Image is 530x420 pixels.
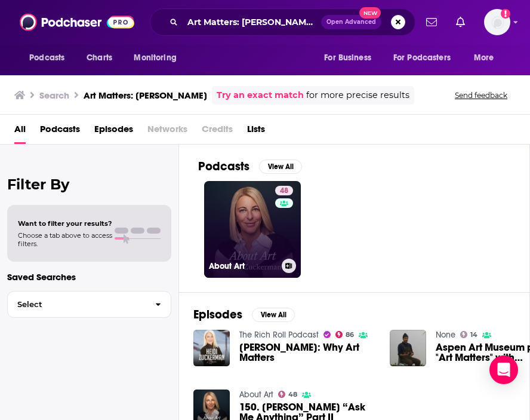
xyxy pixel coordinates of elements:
[346,332,354,338] span: 86
[436,330,455,340] a: None
[460,331,478,338] a: 14
[84,90,207,101] h3: Art Matters: [PERSON_NAME]
[451,12,470,32] a: Show notifications dropdown
[390,330,426,366] img: Aspen Art Museum presents: "Art Matters" with Gabriel Rico and Heidi Zuckerman"
[29,50,64,66] span: Podcasts
[484,9,510,35] button: Show profile menu
[193,330,230,366] img: Heidi Zuckerman: Why Art Matters
[94,119,133,144] a: Episodes
[8,301,146,308] span: Select
[79,47,119,69] a: Charts
[18,231,112,248] span: Choose a tab above to access filters.
[39,90,69,101] h3: Search
[239,342,375,363] span: [PERSON_NAME]: Why Art Matters
[393,50,451,66] span: For Podcasters
[150,8,415,36] div: Search podcasts, credits, & more...
[87,50,112,66] span: Charts
[198,159,249,174] h2: Podcasts
[198,159,302,174] a: PodcastsView All
[321,15,381,29] button: Open AdvancedNew
[239,330,319,340] a: The Rich Roll Podcast
[7,176,171,193] h2: Filter By
[239,390,273,400] a: About Art
[278,391,298,398] a: 48
[275,186,293,195] a: 48
[125,47,192,69] button: open menu
[20,11,134,33] img: Podchaser - Follow, Share and Rate Podcasts
[316,47,386,69] button: open menu
[217,88,304,102] a: Try an exact match
[484,9,510,35] span: Logged in as KatieC
[359,7,381,19] span: New
[40,119,80,144] a: Podcasts
[183,13,321,32] input: Search podcasts, credits, & more...
[18,219,112,228] span: Want to filter your results?
[193,307,295,322] a: EpisodesView All
[204,181,301,278] a: 48About Art
[466,47,509,69] button: open menu
[134,50,176,66] span: Monitoring
[288,392,297,397] span: 48
[335,331,355,338] a: 86
[280,185,288,197] span: 48
[252,308,295,322] button: View All
[326,19,376,25] span: Open Advanced
[209,261,277,271] h3: About Art
[147,119,187,144] span: Networks
[239,342,375,363] a: Heidi Zuckerman: Why Art Matters
[421,12,442,32] a: Show notifications dropdown
[259,160,302,174] button: View All
[7,291,171,318] button: Select
[451,90,511,100] button: Send feedback
[202,119,233,144] span: Credits
[247,119,265,144] a: Lists
[489,355,518,384] div: Open Intercom Messenger
[14,119,26,144] a: All
[7,271,171,283] p: Saved Searches
[501,9,510,19] svg: Add a profile image
[474,50,494,66] span: More
[484,9,510,35] img: User Profile
[470,332,477,338] span: 14
[324,50,371,66] span: For Business
[306,88,409,102] span: for more precise results
[21,47,80,69] button: open menu
[193,307,242,322] h2: Episodes
[386,47,468,69] button: open menu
